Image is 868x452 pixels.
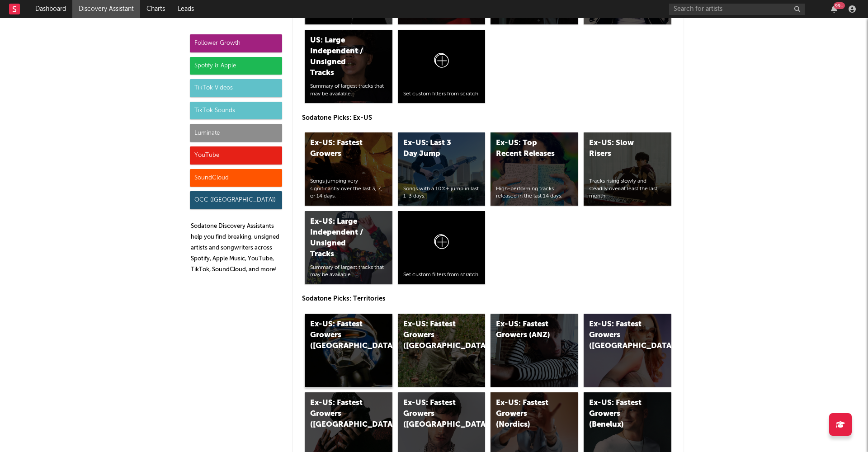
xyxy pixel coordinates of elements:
div: Ex-US: Slow Risers [589,138,651,160]
p: Sodatone Picks: Ex-US [302,113,675,123]
div: Ex-US: Fastest Growers ([GEOGRAPHIC_DATA]) [589,319,651,352]
a: Ex-US: Last 3 Day JumpSongs with a 10%+ jump in last 1-3 days. [398,132,486,206]
div: Ex-US: Top Recent Releases [496,138,557,160]
div: Summary of largest tracks that may be available. [310,83,387,98]
div: Spotify & Apple [190,57,282,75]
div: 99 + [834,2,845,9]
div: YouTube [190,146,282,165]
a: Ex-US: Slow RisersTracks rising slowly and steadily over at least the last month. [584,132,671,206]
div: Summary of largest tracks that may be available. [310,264,387,279]
div: Songs with a 10%+ jump in last 1-3 days. [403,185,480,201]
a: Ex-US: Large Independent / Unsigned TracksSummary of largest tracks that may be available. [305,211,392,284]
a: Ex-US: Fastest Growers (ANZ) [491,314,578,387]
div: US: Large Independent / Unsigned Tracks [310,35,372,79]
div: TikTok Videos [190,79,282,97]
div: Tracks rising slowly and steadily over at least the last month. [589,178,666,200]
a: Ex-US: Top Recent ReleasesHigh-performing tracks released in the last 14 days. [491,132,578,206]
div: SoundCloud [190,169,282,187]
div: Set custom filters from scratch. [403,271,480,279]
div: Ex-US: Fastest Growers ([GEOGRAPHIC_DATA]) [310,398,372,430]
div: Ex-US: Fastest Growers ([GEOGRAPHIC_DATA]) [310,319,372,352]
div: Luminate [190,124,282,142]
button: 99+ [831,5,837,13]
div: Ex-US: Fastest Growers ([GEOGRAPHIC_DATA]) [403,319,465,352]
a: Ex-US: Fastest Growers ([GEOGRAPHIC_DATA]) [584,314,671,387]
div: Ex-US: Fastest Growers ([GEOGRAPHIC_DATA]) [403,398,465,430]
div: Ex-US: Fastest Growers (Benelux) [589,398,651,430]
div: OCC ([GEOGRAPHIC_DATA]) [190,191,282,209]
a: US: Large Independent / Unsigned TracksSummary of largest tracks that may be available. [305,30,392,103]
div: Follower Growth [190,34,282,52]
p: Sodatone Picks: Territories [302,293,675,304]
p: Sodatone Discovery Assistants help you find breaking, unsigned artists and songwriters across Spo... [191,221,282,275]
a: Ex-US: Fastest GrowersSongs jumping very significantly over the last 3, 7, or 14 days. [305,132,392,206]
div: Songs jumping very significantly over the last 3, 7, or 14 days. [310,178,387,200]
div: Ex-US: Large Independent / Unsigned Tracks [310,217,372,260]
input: Search for artists [669,4,805,15]
a: Ex-US: Fastest Growers ([GEOGRAPHIC_DATA]) [305,314,392,387]
div: Ex-US: Fastest Growers (ANZ) [496,319,557,341]
div: TikTok Sounds [190,102,282,120]
div: Ex-US: Last 3 Day Jump [403,138,465,160]
div: Ex-US: Fastest Growers (Nordics) [496,398,557,430]
div: Ex-US: Fastest Growers [310,138,372,160]
div: Set custom filters from scratch. [403,90,480,98]
a: Ex-US: Fastest Growers ([GEOGRAPHIC_DATA]) [398,314,486,387]
a: Set custom filters from scratch. [398,211,486,284]
div: High-performing tracks released in the last 14 days. [496,185,573,201]
a: Set custom filters from scratch. [398,30,486,103]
